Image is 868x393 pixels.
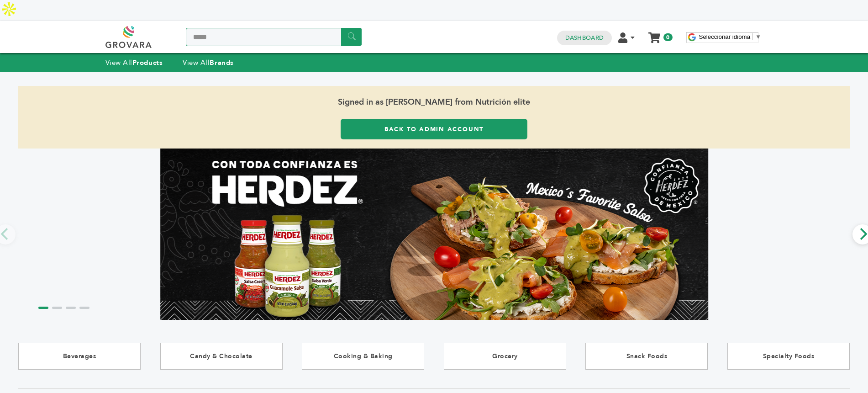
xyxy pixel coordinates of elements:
[755,33,761,40] span: ▼
[565,34,604,42] a: Dashboard
[52,307,62,309] li: Page dot 2
[302,343,424,370] a: Cooking & Baking
[663,33,672,41] span: 0
[444,343,566,370] a: Grocery
[649,29,659,39] a: My Cart
[585,343,708,370] a: Snack Foods
[752,33,753,40] span: ​
[18,343,141,370] a: Beverages
[727,343,850,370] a: Specialty Foods
[38,307,48,309] li: Page dot 1
[66,307,76,309] li: Page dot 3
[210,58,233,67] strong: Brands
[699,33,751,40] span: Seleccionar idioma
[160,149,708,320] img: Marketplace Top Banner 1
[183,58,234,67] a: View AllBrands
[132,58,163,67] strong: Products
[341,119,527,139] a: Back to Admin Account
[699,33,762,40] a: Seleccionar idioma​
[160,343,283,370] a: Candy & Chocolate
[105,58,163,67] a: View AllProducts
[79,307,89,309] li: Page dot 4
[18,86,850,119] span: Signed in as [PERSON_NAME] from Nutrición elite
[186,28,362,46] input: Search a product or brand...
